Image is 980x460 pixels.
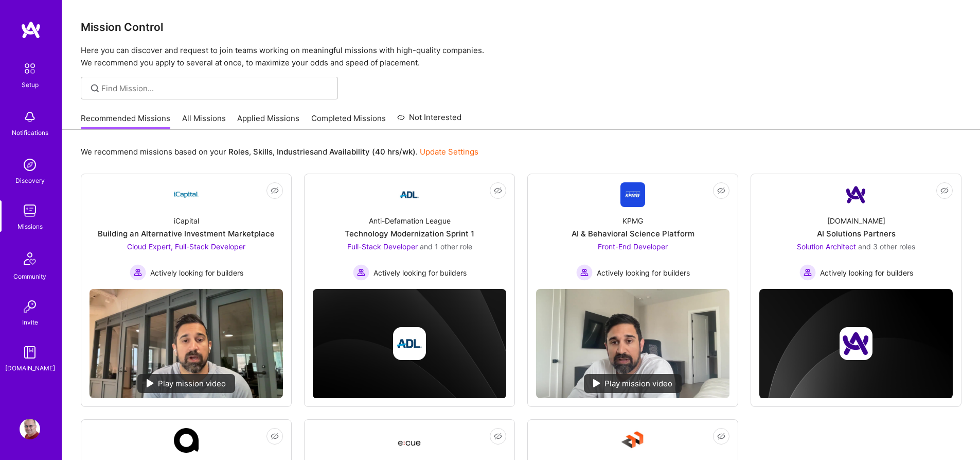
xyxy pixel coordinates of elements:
img: guide book [20,342,40,363]
div: Play mission video [584,374,682,393]
div: Notifications [12,127,48,138]
a: Company LogoKPMGAI & Behavioral Science PlatformFront-End Developer Actively looking for builders... [536,182,729,281]
p: We recommend missions based on your , , and . [81,146,478,157]
img: setup [19,58,41,79]
i: icon EyeClosed [271,186,279,195]
div: Play mission video [137,374,235,393]
a: User Avatar [17,419,43,439]
img: User Avatar [20,419,40,439]
div: [DOMAIN_NAME] [5,363,55,373]
div: Technology Modernization Sprint 1 [345,228,474,239]
div: Community [13,271,46,282]
img: Community [17,246,42,271]
div: AI & Behavioral Science Platform [572,228,694,239]
img: Company Logo [844,182,868,207]
div: iCapital [174,215,199,226]
img: No Mission [536,289,729,398]
img: logo [21,21,41,39]
div: Missions [17,221,43,232]
img: Invite [20,296,40,317]
i: icon EyeClosed [717,432,725,440]
i: icon SearchGrey [89,82,101,94]
span: Front-End Developer [598,242,668,251]
i: icon EyeClosed [494,186,502,195]
img: bell [20,107,40,127]
img: Company logo [840,327,872,360]
img: Actively looking for builders [576,264,593,281]
img: Actively looking for builders [353,264,369,281]
img: play [593,379,600,387]
a: Company Logo[DOMAIN_NAME]AI Solutions PartnersSolution Architect and 3 other rolesActively lookin... [759,182,953,281]
div: Discovery [15,175,45,186]
a: All Missions [182,113,226,130]
img: cover [313,289,506,399]
b: Industries [277,147,314,157]
img: Company Logo [620,428,645,453]
img: Actively looking for builders [130,264,146,281]
img: discovery [20,155,40,175]
img: Company Logo [620,182,645,207]
img: Actively looking for builders [799,264,816,281]
a: Update Settings [420,147,478,157]
img: cover [759,289,953,399]
span: Actively looking for builders [150,267,243,278]
img: play [147,379,154,387]
span: and 3 other roles [858,242,915,251]
span: Actively looking for builders [597,267,690,278]
span: Actively looking for builders [373,267,467,278]
a: Completed Missions [311,113,386,130]
div: KPMG [622,215,643,226]
h3: Mission Control [81,21,961,33]
div: Anti-Defamation League [369,215,451,226]
img: teamwork [20,200,40,221]
div: Setup [22,79,39,90]
img: Company Logo [397,182,422,207]
b: Availability (40 hrs/wk) [329,147,416,157]
i: icon EyeClosed [271,432,279,440]
i: icon EyeClosed [717,186,725,195]
a: Company LogoiCapitalBuilding an Alternative Investment MarketplaceCloud Expert, Full-Stack Develo... [90,182,283,281]
div: AI Solutions Partners [817,228,896,239]
div: Invite [22,317,38,328]
img: No Mission [90,289,283,398]
img: Company Logo [174,182,199,207]
b: Skills [253,147,273,157]
div: Building an Alternative Investment Marketplace [98,228,275,239]
p: Here you can discover and request to join teams working on meaningful missions with high-quality ... [81,44,961,69]
i: icon EyeClosed [940,186,949,195]
b: Roles [228,147,249,157]
span: Full-Stack Developer [347,242,418,251]
a: Not Interested [397,111,461,130]
div: [DOMAIN_NAME] [827,215,885,226]
span: Solution Architect [797,242,856,251]
a: Company LogoAnti-Defamation LeagueTechnology Modernization Sprint 1Full-Stack Developer and 1 oth... [313,182,506,281]
input: Find Mission... [101,83,330,94]
span: Actively looking for builders [820,267,913,278]
a: Recommended Missions [81,113,170,130]
span: and 1 other role [420,242,472,251]
img: Company Logo [397,431,422,450]
img: Company Logo [174,428,199,453]
a: Applied Missions [237,113,299,130]
span: Cloud Expert, Full-Stack Developer [127,242,245,251]
img: Company logo [393,327,426,360]
i: icon EyeClosed [494,432,502,440]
